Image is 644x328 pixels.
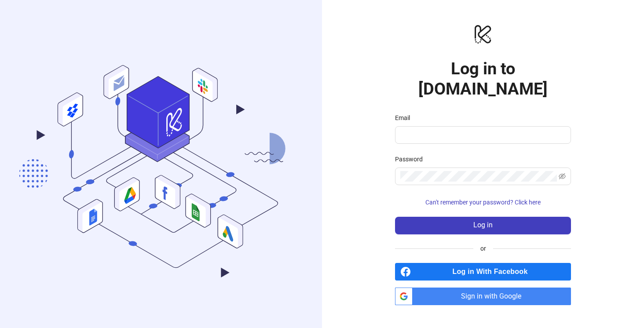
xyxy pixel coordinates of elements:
[400,171,557,182] input: Password
[395,263,571,281] a: Log in With Facebook
[416,288,571,305] span: Sign in with Google
[395,154,428,164] label: Password
[395,58,571,99] h1: Log in to [DOMAIN_NAME]
[395,288,571,305] a: Sign in with Google
[395,217,571,234] button: Log in
[395,113,416,123] label: Email
[395,199,571,206] a: Can't remember your password? Click here
[473,244,493,253] span: or
[559,173,566,180] span: eye-invisible
[395,196,571,210] button: Can't remember your password? Click here
[473,221,493,229] span: Log in
[414,263,571,281] span: Log in With Facebook
[425,199,541,206] span: Can't remember your password? Click here
[400,130,564,140] input: Email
